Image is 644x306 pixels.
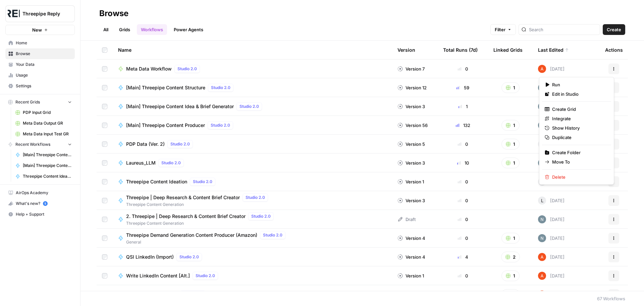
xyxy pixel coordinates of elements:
[443,235,483,242] div: 0
[126,232,257,238] span: Threepipe Demand Generation Content Producer (Amazon)
[12,149,75,160] a: [Main] Threepipe Content Producer
[397,254,425,260] div: Version 4
[118,231,387,245] a: Threepipe Demand Generation Content Producer (Amazon)Studio 2.0General
[501,158,520,168] button: 1
[443,178,483,185] div: 0
[443,41,478,59] div: Total Runs (7d)
[44,202,46,205] text: 5
[597,295,625,302] div: 67 Workflows
[397,122,428,129] div: Version 56
[16,190,72,196] span: AirOps Academy
[397,197,425,204] div: Version 3
[603,24,625,35] button: Create
[170,141,190,147] span: Studio 2.0
[538,234,565,242] div: [DATE]
[115,24,134,35] a: Grids
[126,254,174,260] span: QSI LinkedIn (Import)
[552,159,606,165] span: Move To
[443,254,483,260] div: 4
[552,81,606,88] span: Run
[538,65,565,73] div: [DATE]
[552,91,606,97] span: Edit in Studio
[23,110,72,116] span: PDP Input Grid
[443,197,483,204] div: 0
[15,141,50,147] span: Recent Workflows
[15,99,40,105] span: Recent Grids
[118,253,387,261] a: QSI LinkedIn (Import)Studio 2.0
[538,291,565,299] div: [DATE]
[12,171,75,182] a: Threepipe Content Ideation
[397,178,424,185] div: Version 1
[443,122,483,129] div: 132
[126,220,276,226] span: Threepipe Content Generation
[126,194,240,201] span: Threepipe | Deep Research & Content Brief Creator
[397,103,425,110] div: Version 3
[538,102,565,111] div: [DATE]
[490,24,516,35] button: Filter
[397,272,424,279] div: Version 1
[126,122,205,129] span: [Main] Threepipe Content Producer
[12,107,75,118] a: PDP Input Grid
[23,120,72,126] span: Meta Data Output GR
[5,48,75,59] a: Browse
[196,273,215,279] span: Studio 2.0
[23,173,72,179] span: Threepipe Content Ideation
[118,121,387,129] a: [Main] Threepipe Content ProducerStudio 2.0
[5,25,75,35] button: New
[118,178,387,186] a: Threepipe Content IdeationStudio 2.0
[501,139,520,149] button: 1
[397,141,425,147] div: Version 5
[443,272,483,279] div: 0
[397,160,425,166] div: Version 3
[501,252,520,262] button: 2
[605,41,623,59] div: Actions
[501,233,520,244] button: 1
[6,199,74,209] div: What's new?
[5,38,75,48] a: Home
[126,213,246,220] span: 2. Threepipe | Deep Research & Content Brief Creator
[23,131,72,137] span: Meta Data Input Test GR
[501,289,520,300] button: 2
[501,120,520,131] button: 1
[397,65,425,72] div: Version 7
[118,272,387,280] a: Write LinkedIn Content [Alt.]Studio 2.0
[538,65,546,73] img: cje7zb9ux0f2nqyv5qqgv3u0jxek
[118,84,387,92] a: [Main] Threepipe Content StructureStudio 2.0
[263,232,282,238] span: Studio 2.0
[43,201,48,206] a: 5
[251,213,271,219] span: Studio 2.0
[126,202,271,208] span: Threepipe Content Generation
[211,122,230,128] span: Studio 2.0
[118,291,387,299] a: Write LinkedIn ContentStudio 2.0
[126,84,205,91] span: [Main] Threepipe Content Structure
[397,84,427,91] div: Version 12
[495,26,505,33] span: Filter
[443,216,483,223] div: 0
[538,159,546,167] img: c5ablnw6d01w38l43ylndsx32y4l
[5,81,75,91] a: Settings
[538,272,565,280] div: [DATE]
[607,26,621,33] span: Create
[246,194,265,201] span: Studio 2.0
[126,141,165,147] span: PDP Data (Ver. 2)
[538,121,565,129] div: [DATE]
[118,140,387,148] a: PDP Data (Ver. 2)Studio 2.0
[126,160,156,166] span: Laureus_LLM
[538,84,546,92] img: c5ablnw6d01w38l43ylndsx32y4l
[16,40,72,46] span: Home
[538,102,546,111] img: c5ablnw6d01w38l43ylndsx32y4l
[552,134,606,141] span: Duplicate
[118,212,387,226] a: 2. Threepipe | Deep Research & Content Brief CreatorStudio 2.0Threepipe Content Generation
[501,82,520,93] button: 1
[118,65,387,73] a: Meta Data WorkflowStudio 2.0
[443,84,483,91] div: 59
[552,115,606,122] span: Integrate
[23,163,72,169] span: [Main] Threepipe Content Idea & Brief Generator
[538,178,565,186] div: [DATE]
[538,121,546,129] img: c5ablnw6d01w38l43ylndsx32y4l
[99,8,128,19] div: Browse
[193,179,212,185] span: Studio 2.0
[170,24,207,35] a: Power Agents
[118,41,387,59] div: Name
[118,159,387,167] a: Laureus_LLMStudio 2.0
